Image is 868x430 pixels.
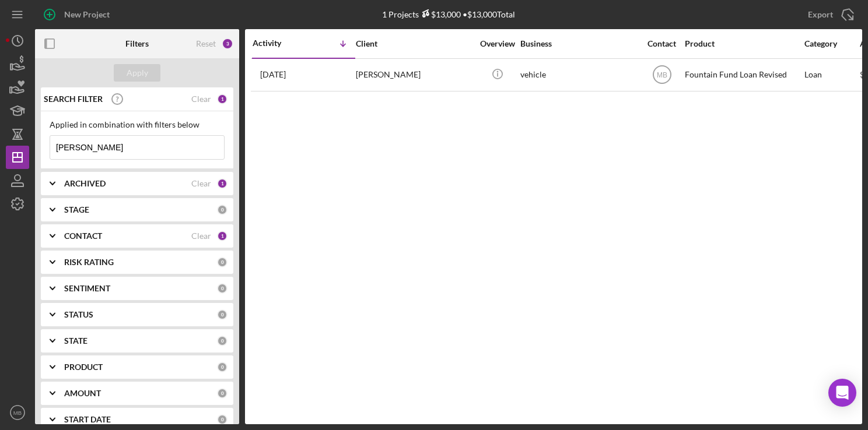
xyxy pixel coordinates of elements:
[64,3,110,26] div: New Project
[382,9,515,19] div: 1 Projects • $13,000 Total
[808,3,833,26] div: Export
[196,39,216,48] div: Reset
[217,336,228,346] div: 0
[64,258,114,267] b: RISK RATING
[114,64,160,82] button: Apply
[64,310,93,319] b: STATUS
[217,283,228,294] div: 0
[50,120,225,129] div: Applied in combination with filters below
[796,3,862,26] button: Export
[64,179,106,188] b: ARCHIVED
[804,59,859,90] div: Loan
[828,379,856,407] div: Open Intercom Messenger
[191,94,211,104] div: Clear
[356,59,473,90] div: [PERSON_NAME]
[217,414,228,425] div: 0
[64,389,101,398] b: AMOUNT
[35,3,121,26] button: New Project
[419,9,461,19] div: $13,000
[217,94,228,104] div: 1
[191,179,211,188] div: Clear
[217,388,228,399] div: 0
[520,39,637,48] div: Business
[685,39,801,48] div: Product
[6,401,29,424] button: MB
[217,309,228,320] div: 0
[64,231,102,241] b: CONTACT
[13,410,22,416] text: MB
[64,362,103,372] b: PRODUCT
[64,336,87,346] b: STATE
[217,178,228,189] div: 1
[217,257,228,267] div: 0
[804,39,859,48] div: Category
[475,39,519,48] div: Overview
[260,70,286,79] time: 2025-10-01 18:00
[253,38,304,48] div: Activity
[356,39,473,48] div: Client
[217,231,228,241] div: 1
[222,38,233,50] div: 3
[127,64,148,82] div: Apply
[217,362,228,372] div: 0
[64,284,110,293] b: SENTIMENT
[520,59,637,90] div: vehicle
[640,39,684,48] div: Contact
[44,94,103,104] b: SEARCH FILTER
[191,231,211,241] div: Clear
[217,205,228,215] div: 0
[64,415,111,424] b: START DATE
[125,39,149,48] b: Filters
[64,205,89,214] b: STAGE
[657,71,667,79] text: MB
[685,59,801,90] div: Fountain Fund Loan Revised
